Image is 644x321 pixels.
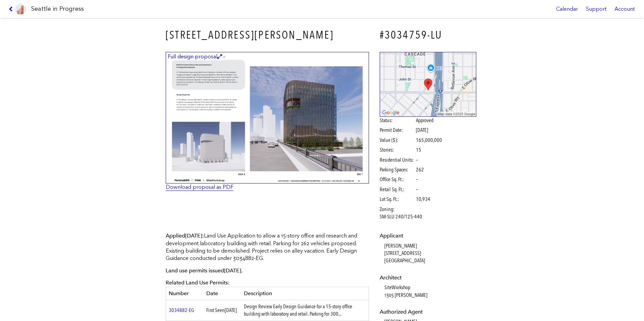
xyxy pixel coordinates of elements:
span: Lot Sq. Ft.: [380,196,415,203]
img: 69.jpg [166,52,369,184]
dd: [PERSON_NAME] [STREET_ADDRESS] [GEOGRAPHIC_DATA] [384,242,477,265]
span: Zoning: [380,206,415,213]
th: Number [166,287,204,300]
a: 3034882-EG [169,307,194,313]
dt: Architect [380,274,477,281]
span: 262 [416,166,424,173]
dd: SiteWorkshop 1305 [PERSON_NAME] [384,284,477,299]
span: – [416,156,418,164]
dt: Authorized Agent [380,308,477,316]
p: Land Use Application to allow a 15-story office and research and development laboratory building ... [166,232,369,262]
span: [DATE] [185,232,202,239]
span: [DATE] [224,267,241,274]
p: Land use permits issued . [166,267,369,274]
figcaption: Full design proposal [167,53,223,60]
span: Applied : [166,232,204,239]
span: Office Sq. Ft.: [380,176,415,183]
h1: Seattle in Progress [31,5,84,13]
span: Value ($): [380,137,415,144]
span: Permit Date: [380,126,415,134]
span: 15 [416,146,421,154]
span: [DATE] [416,127,428,133]
span: SM-SLU 240/125-440 [380,213,422,220]
span: Related Land Use Permits: [166,279,229,286]
span: Approved [416,117,433,124]
dt: Applicant [380,232,477,239]
th: Date [204,287,241,300]
th: Description [241,287,369,300]
h4: #3034759-LU [380,28,477,43]
span: [DATE] [225,307,237,313]
span: Residential Units: [380,156,415,164]
span: 10,934 [416,196,430,203]
span: Status: [380,117,415,124]
span: – [416,176,418,183]
span: 165,000,000 [416,137,442,144]
img: favicon-96x96.png [15,4,26,14]
span: Stories: [380,146,415,154]
img: staticmap [380,52,477,117]
a: Download proposal as PDF [166,184,233,190]
span: Parking Spaces: [380,166,415,173]
span: Retail Sq. Ft.: [380,186,415,193]
h3: [STREET_ADDRESS][PERSON_NAME] [166,28,369,43]
td: Design Review Early Design Guidance for a 15-story office building with laboratory and retail. Pa... [241,300,369,321]
td: First Seen [204,300,241,321]
span: – [416,186,418,193]
a: Full design proposal [166,52,369,184]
